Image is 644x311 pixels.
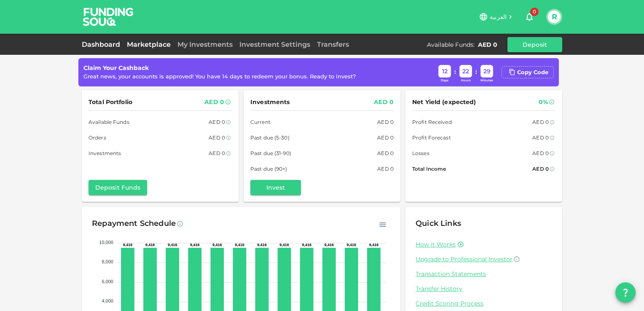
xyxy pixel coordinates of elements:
[507,37,562,52] button: Deposit
[89,118,129,126] span: Available Funds
[532,118,549,126] div: AED 0
[209,149,225,158] div: AED 0
[532,164,549,173] div: AED 0
[416,285,552,293] a: Transfer History
[89,133,106,142] span: Orders
[438,65,451,78] div: 12
[416,270,552,278] a: Transaction Statements
[412,118,452,126] span: Profit Received
[412,97,476,107] span: Net Yield (expected)
[416,300,552,308] a: Credit Scoring Process
[377,133,394,142] div: AED 0
[416,255,552,263] a: Upgrade to Professional Investor
[521,8,538,25] button: 0
[480,78,493,83] div: Minutes
[92,217,176,231] div: Repayment Schedule
[480,65,493,78] div: 29
[209,133,225,142] div: AED 0
[250,164,287,173] span: Past due (90+)
[82,40,123,48] a: Dashboard
[532,133,549,142] div: AED 0
[490,13,507,21] span: العربية
[412,164,446,173] span: Total Income
[459,65,472,78] div: 22
[615,282,636,303] button: question
[89,180,147,195] button: Deposit Funds
[478,40,497,49] div: AED 0
[416,255,513,263] span: Upgrade to Professional Investor
[475,67,477,76] div: :
[377,164,394,173] div: AED 0
[250,133,290,142] span: Past due (5-30)
[530,8,539,16] span: 0
[459,78,472,83] div: Hours
[314,40,352,48] a: Transfers
[250,118,271,126] span: Current
[250,97,290,107] span: Investments
[374,97,394,107] div: AED 0
[416,241,456,249] a: How it Works
[83,64,149,72] span: Claim Your Cashback
[209,118,225,126] div: AED 0
[250,149,291,158] span: Past due (31-90)
[99,239,113,244] tspan: 10,000
[412,133,451,142] span: Profit Forecast
[250,180,301,195] button: Invest
[412,149,429,158] span: Losses
[548,11,561,23] button: R
[438,78,451,83] div: Days
[454,67,456,76] div: :
[174,40,236,48] a: My Investments
[427,40,475,49] div: Available Funds :
[416,219,461,228] span: Quick Links
[83,72,356,81] div: Great news, your accounts is approved! You have 14 days to redeem your bonus. Ready to invest?
[89,149,121,158] span: Investments
[539,97,548,107] div: 0%
[89,97,132,107] span: Total Portfolio
[102,298,113,303] tspan: 4,000
[236,40,314,48] a: Investment Settings
[517,68,548,77] div: Copy Code
[102,259,113,264] tspan: 8,000
[123,40,174,48] a: Marketplace
[102,279,113,284] tspan: 6,000
[377,118,394,126] div: AED 0
[377,149,394,158] div: AED 0
[532,149,549,158] div: AED 0
[204,97,224,107] div: AED 0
